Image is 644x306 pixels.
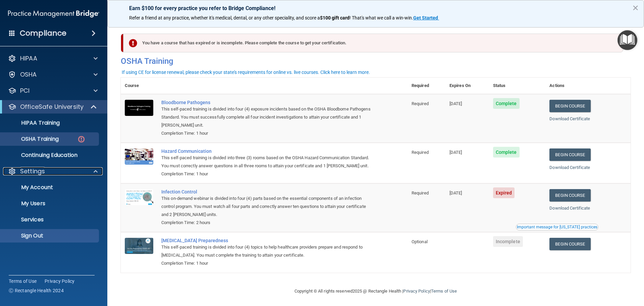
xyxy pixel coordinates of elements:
[545,78,631,94] th: Actions
[493,187,515,198] span: Expired
[20,87,30,95] p: PCI
[449,190,462,195] span: [DATE]
[413,15,438,20] strong: Get Started
[4,136,59,142] p: OSHA Training
[161,148,374,154] a: Hazard Communication
[493,147,520,158] span: Complete
[549,189,590,202] a: Begin Course
[20,103,84,111] p: OfficeSafe University
[161,243,374,259] div: This self-paced training is divided into four (4) topics to help healthcare providers prepare and...
[161,238,374,243] a: [MEDICAL_DATA] Preparedness
[20,167,45,175] p: Settings
[161,259,374,267] div: Completion Time: 1 hour
[161,129,374,137] div: Completion Time: 1 hour
[632,2,639,13] button: Close
[8,167,98,175] a: Settings
[445,78,489,94] th: Expires On
[4,152,96,159] p: Continuing Education
[161,194,374,219] div: This on-demand webinar is divided into four (4) parts based on the essential components of an inf...
[549,116,590,121] a: Download Certificate
[121,69,371,76] button: If using CE for license renewal, please check your state's requirements for online vs. live cours...
[493,236,523,247] span: Incomplete
[253,280,498,302] div: Copyright © All rights reserved 2025 @ Rectangle Health | |
[412,239,428,244] span: Optional
[408,78,445,94] th: Required
[4,120,60,126] p: HIPAA Training
[129,39,137,47] img: exclamation-circle-solid-danger.72ef9ffc.png
[549,100,590,112] a: Begin Course
[20,54,37,62] p: HIPAA
[431,289,457,294] a: Terms of Use
[4,216,96,223] p: Services
[493,98,520,109] span: Complete
[549,206,590,211] a: Download Certificate
[20,29,66,38] h4: Compliance
[516,224,598,230] button: Read this if you are a dental practitioner in the state of CA
[412,101,429,106] span: Required
[8,103,97,111] a: OfficeSafe University
[350,15,413,20] span: ! That's what we call a win-win.
[403,289,430,294] a: Privacy Policy
[20,71,37,79] p: OSHA
[161,100,374,105] a: Bloodborne Pathogens
[549,148,590,161] a: Begin Course
[121,56,631,66] h4: OSHA Training
[161,154,374,170] div: This self-paced training is divided into three (3) rooms based on the OSHA Hazard Communication S...
[618,30,637,50] button: Open Resource Center
[45,278,75,285] a: Privacy Policy
[161,219,374,227] div: Completion Time: 2 hours
[8,71,98,79] a: OSHA
[8,87,98,95] a: PCI
[161,189,374,194] a: Infection Control
[122,70,370,75] div: If using CE for license renewal, please check your state's requirements for online vs. live cours...
[412,150,429,155] span: Required
[161,170,374,178] div: Completion Time: 1 hour
[129,15,320,20] span: Refer a friend at any practice, whether it's medical, dental, or any other speciality, and score a
[549,165,590,170] a: Download Certificate
[449,101,462,106] span: [DATE]
[129,5,622,11] p: Earn $100 for every practice you refer to Bridge Compliance!
[4,184,96,191] p: My Account
[77,135,86,143] img: danger-circle.6113f641.png
[320,15,350,20] strong: $100 gift card
[413,15,439,20] a: Get Started
[489,78,546,94] th: Status
[4,200,96,207] p: My Users
[8,54,98,62] a: HIPAA
[412,190,429,195] span: Required
[8,7,99,20] img: PMB logo
[9,287,64,294] span: Ⓒ Rectangle Health 2024
[449,150,462,155] span: [DATE]
[121,78,157,94] th: Course
[4,232,96,239] p: Sign Out
[9,278,37,285] a: Terms of Use
[161,105,374,129] div: This self-paced training is divided into four (4) exposure incidents based on the OSHA Bloodborne...
[517,225,597,229] div: Important message for [US_STATE] practices
[123,34,623,52] div: You have a course that has expired or is incomplete. Please complete the course to get your certi...
[549,238,590,250] a: Begin Course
